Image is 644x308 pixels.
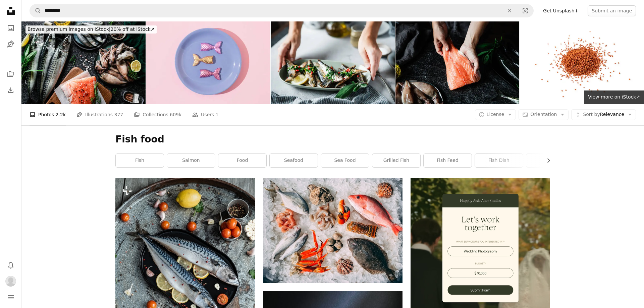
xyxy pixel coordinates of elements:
[502,4,517,17] button: Clear
[517,4,533,17] button: Visual search
[475,109,516,120] button: License
[167,154,215,167] a: salmon
[4,83,17,97] a: Download History
[487,112,504,117] span: License
[28,26,110,32] span: Browse premium images on iStock |
[583,112,600,117] span: Sort by
[263,228,402,234] a: orange and white fish on white and black pebbles
[21,21,146,104] img: Top view of sumptuous Omega-3 rich food on table
[526,154,574,167] a: meat
[114,111,123,118] span: 377
[519,109,569,120] button: Orientation
[520,21,644,104] img: Aquarium Fish Food, Pressed Brown Granules Isolated, Nutrition Supplements, Pills, Tablets
[4,67,17,81] a: Collections
[218,154,266,167] a: food
[5,276,16,287] img: Avatar of user Minna Lännenmäki
[76,104,123,125] a: Illustrations 377
[4,4,17,19] a: Home — Unsplash
[30,4,41,17] button: Search Unsplash
[30,4,534,17] form: Find visuals sitewide
[4,291,17,304] button: Menu
[25,25,157,34] div: 20% off at iStock ↗
[134,104,181,125] a: Collections 609k
[116,154,164,167] a: fish
[539,5,582,16] a: Get Unsplash+
[424,154,472,167] a: fish feed
[4,258,17,272] button: Notifications
[475,154,523,167] a: fish dish
[4,21,17,35] a: Photos
[372,154,420,167] a: grilled fish
[21,21,161,38] a: Browse premium images on iStock|20% off at iStock↗
[571,109,636,120] button: Sort byRelevance
[170,111,181,118] span: 609k
[216,111,219,118] span: 1
[584,90,644,104] a: View more on iStock↗
[271,21,395,104] img: Woman's hand serving fried fish with lemon on dining table
[542,154,550,167] button: scroll list to the right
[588,5,636,16] button: Submit an image
[395,21,520,104] img: Close-up of a chef preparing fresh salmon fillet in kitchen
[270,154,318,167] a: seafood
[192,104,219,125] a: Users 1
[115,280,255,286] a: two fish are on a plate with lemons and tomatoes
[263,178,402,283] img: orange and white fish on white and black pebbles
[4,38,17,51] a: Illustrations
[146,21,270,104] img: Minimal, creative fish food concept.
[115,133,550,145] h1: Fish food
[583,111,624,118] span: Relevance
[4,274,17,288] button: Profile
[588,94,640,100] span: View more on iStock ↗
[321,154,369,167] a: sea food
[530,112,557,117] span: Orientation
